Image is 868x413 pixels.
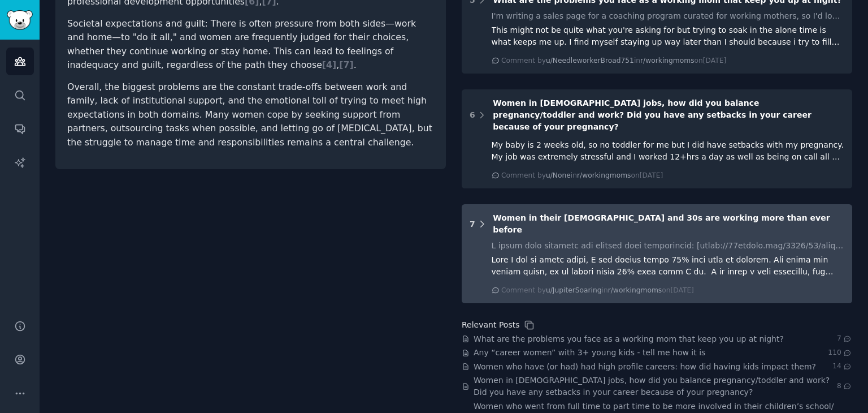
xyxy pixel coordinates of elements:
[546,171,571,179] span: u/None
[577,171,631,179] span: r/workingmoms
[501,56,726,66] div: Comment by in on [DATE]
[640,57,695,64] span: r/workingmoms
[501,286,694,296] div: Comment by in on [DATE]
[501,171,663,181] div: Comment by in on [DATE]
[546,286,602,294] span: u/JupiterSoaring
[474,347,705,359] a: Any “career women” with 3+ young kids - tell me how it is
[832,362,852,372] span: 14
[608,286,662,294] span: r/workingmoms
[7,10,33,30] img: GummySearch logo
[462,319,519,331] div: Relevant Posts
[339,59,353,70] span: [ 7 ]
[492,24,845,48] div: This might not be quite what you're asking for but trying to soak in the alone time is what keeps...
[474,333,784,345] a: What are the problems you face as a working mom that keep you up at night?
[492,10,845,22] div: I'm writing a sales page for a coaching program curated for working mothers, so I'd love your ans...
[492,139,845,163] div: My baby is 2 weeks old, so no toddler for me but I did have setbacks with my pregnancy. My job wa...
[474,361,816,373] a: Women who have (or had) had high profile careers: how did having kids impact them?
[492,240,845,252] div: L ipsum dolo sitametc adi elitsed doei temporincid: [utlab://77etdolo.mag/3326/53/aliqu-enimadmin...
[546,57,634,64] span: u/NeedleworkerBroad751
[322,59,336,70] span: [ 4 ]
[493,98,811,131] span: Women in [DEMOGRAPHIC_DATA] jobs, how did you balance pregnancy/toddler and work? Did you have an...
[837,334,852,344] span: 7
[493,213,830,234] span: Women in their [DEMOGRAPHIC_DATA] and 30s are working more than ever before
[470,218,475,230] div: 7
[474,375,837,398] a: Women in [DEMOGRAPHIC_DATA] jobs, how did you balance pregnancy/toddler and work? Did you have an...
[470,109,475,121] div: 6
[67,80,434,150] p: Overall, the biggest problems are the constant trade-offs between work and family, lack of instit...
[492,254,845,278] div: Lore I dol si ametc adipi, E sed doeius tempo 75% inci utla et dolorem. Ali enima min veniam quis...
[828,348,852,358] span: 110
[837,381,852,392] span: 8
[67,17,434,72] p: Societal expectations and guilt: There is often pressure from both sides—work and home—to "do it ...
